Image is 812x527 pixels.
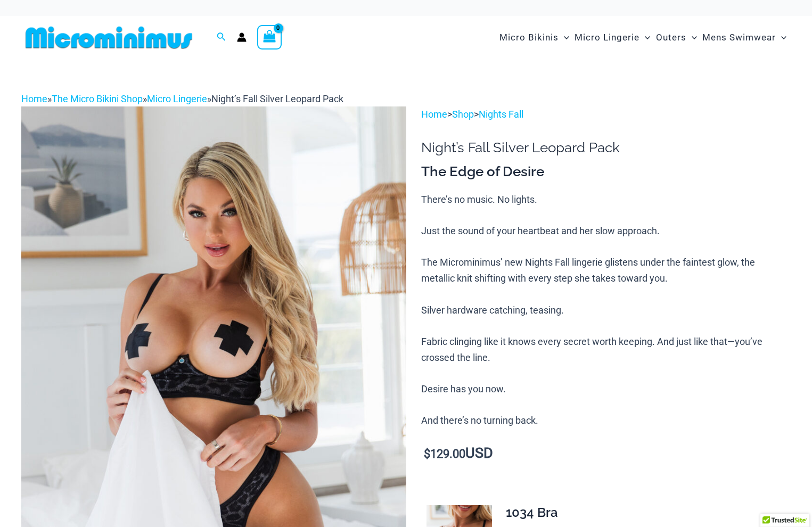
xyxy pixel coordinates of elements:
[21,93,47,104] a: Home
[421,109,447,120] a: Home
[421,139,791,156] h1: Night’s Fall Silver Leopard Pack
[499,24,559,51] span: Micro Bikinis
[52,93,143,104] a: The Micro Bikini Shop
[21,26,196,50] img: MM SHOP LOGO FLAT
[495,20,791,55] nav: Site Navigation
[421,446,791,462] p: USD
[421,163,791,181] h3: The Edge of Desire
[452,109,474,120] a: Shop
[700,21,789,54] a: Mens SwimwearMenu ToggleMenu Toggle
[479,109,523,120] a: Nights Fall
[217,31,226,44] a: Search icon link
[653,21,700,54] a: OutersMenu ToggleMenu Toggle
[639,24,650,51] span: Menu Toggle
[147,93,207,104] a: Micro Lingerie
[257,25,282,50] a: View Shopping Cart, empty
[237,32,247,42] a: Account icon link
[575,24,639,51] span: Micro Lingerie
[421,106,791,122] p: > >
[21,93,343,104] span: » » »
[656,24,686,51] span: Outers
[702,24,776,51] span: Mens Swimwear
[497,21,572,54] a: Micro BikinisMenu ToggleMenu Toggle
[211,93,343,104] span: Night’s Fall Silver Leopard Pack
[776,24,786,51] span: Menu Toggle
[506,505,558,520] span: 1034 Bra
[559,24,569,51] span: Menu Toggle
[572,21,653,54] a: Micro LingerieMenu ToggleMenu Toggle
[424,447,430,460] span: $
[424,447,465,460] bdi: 129.00
[686,24,697,51] span: Menu Toggle
[421,192,791,429] p: There’s no music. No lights. Just the sound of your heartbeat and her slow approach. The Micromin...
